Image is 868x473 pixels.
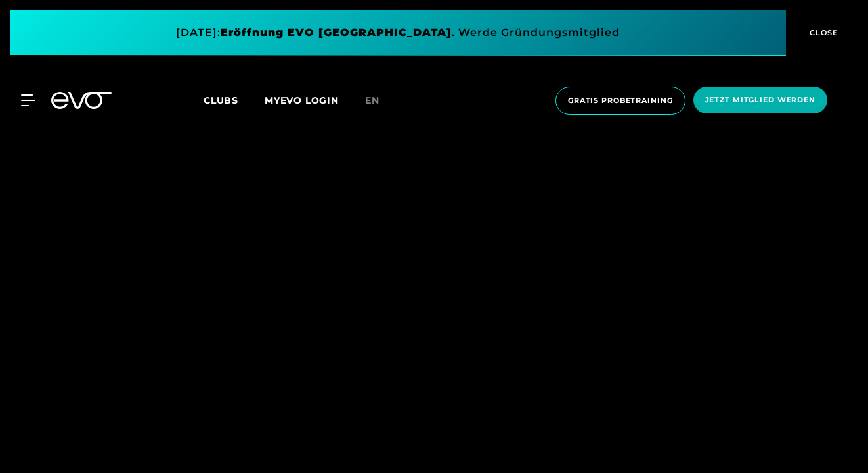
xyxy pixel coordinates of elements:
[568,95,673,106] span: Gratis Probetraining
[204,94,238,106] span: Clubs
[365,93,395,108] a: en
[365,94,380,106] span: en
[806,27,838,39] span: CLOSE
[204,94,265,106] a: Clubs
[265,94,339,106] a: MYEVO LOGIN
[552,87,689,115] a: Gratis Probetraining
[689,87,831,115] a: Jetzt Mitglied werden
[786,10,858,56] button: CLOSE
[705,94,815,106] span: Jetzt Mitglied werden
